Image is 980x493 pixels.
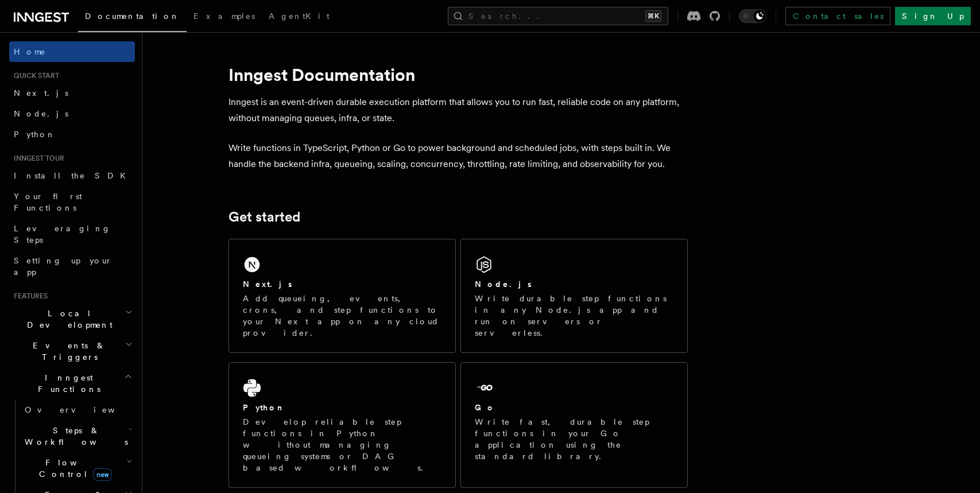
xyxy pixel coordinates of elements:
[243,402,285,413] h2: Python
[187,3,262,31] a: Examples
[9,335,135,367] button: Events & Triggers
[9,372,124,395] span: Inngest Functions
[739,9,766,23] button: Toggle dark mode
[9,124,135,145] a: Python
[448,7,668,25] button: Search...⌘K
[9,71,59,80] span: Quick start
[14,171,133,180] span: Install the SDK
[228,209,300,225] a: Get started
[785,7,890,25] a: Contact sales
[25,405,143,414] span: Overview
[20,425,128,448] span: Steps & Workflows
[9,103,135,124] a: Node.js
[20,399,135,420] a: Overview
[475,278,532,290] h2: Node.js
[460,239,688,353] a: Node.jsWrite durable step functions in any Node.js app and run on servers or serverless.
[895,7,971,25] a: Sign Up
[243,278,292,290] h2: Next.js
[20,452,135,484] button: Flow Controlnew
[85,11,180,21] span: Documentation
[9,186,135,218] a: Your first Functions
[9,292,48,301] span: Features
[269,11,330,21] span: AgentKit
[228,64,688,85] h1: Inngest Documentation
[193,11,255,21] span: Examples
[14,192,82,212] span: Your first Functions
[14,88,68,98] span: Next.js
[9,83,135,103] a: Next.js
[228,239,456,353] a: Next.jsAdd queueing, events, crons, and step functions to your Next app on any cloud provider.
[14,46,46,57] span: Home
[262,3,336,31] a: AgentKit
[243,293,441,339] p: Add queueing, events, crons, and step functions to your Next app on any cloud provider.
[14,130,56,139] span: Python
[9,218,135,250] a: Leveraging Steps
[93,468,112,481] span: new
[20,420,135,452] button: Steps & Workflows
[9,165,135,186] a: Install the SDK
[78,3,187,32] a: Documentation
[645,10,661,22] kbd: ⌘K
[228,362,456,488] a: PythonDevelop reliable step functions in Python without managing queueing systems or DAG based wo...
[9,308,125,331] span: Local Development
[14,256,113,277] span: Setting up your app
[20,457,126,480] span: Flow Control
[9,303,135,335] button: Local Development
[243,416,441,473] p: Develop reliable step functions in Python without managing queueing systems or DAG based workflows.
[9,154,64,163] span: Inngest tour
[9,41,135,62] a: Home
[9,340,125,363] span: Events & Triggers
[475,293,673,339] p: Write durable step functions in any Node.js app and run on servers or serverless.
[475,416,673,462] p: Write fast, durable step functions in your Go application using the standard library.
[460,362,688,488] a: GoWrite fast, durable step functions in your Go application using the standard library.
[9,250,135,282] a: Setting up your app
[9,367,135,399] button: Inngest Functions
[228,94,688,126] p: Inngest is an event-driven durable execution platform that allows you to run fast, reliable code ...
[475,402,495,413] h2: Go
[14,109,68,118] span: Node.js
[14,224,111,244] span: Leveraging Steps
[228,140,688,172] p: Write functions in TypeScript, Python or Go to power background and scheduled jobs, with steps bu...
